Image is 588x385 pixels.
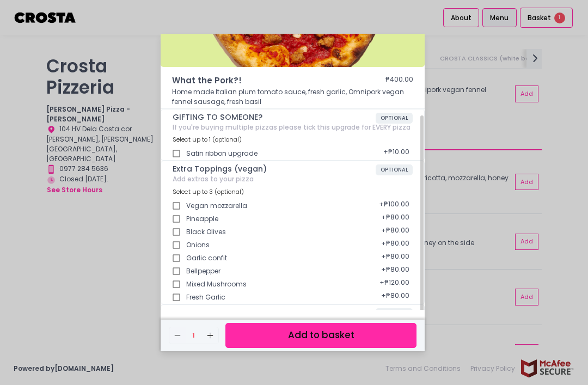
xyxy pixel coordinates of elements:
span: Select up to 3 (optional) [173,187,244,196]
span: What the Pork?! [172,75,353,87]
div: + ₱80.00 [378,248,413,268]
span: OPTIONAL [376,308,413,319]
div: + ₱80.00 [378,235,413,255]
div: + ₱80.00 [378,261,413,281]
p: Home made Italian plum tomato sauce, fresh garlic, Omnipork vegan fennel sausage, fresh basil [172,87,413,107]
div: If you're buying multiple pizzas please tick this upgrade for EVERY pizza [173,124,413,131]
button: Add to basket [225,323,416,347]
div: + ₱120.00 [376,274,413,294]
span: Select up to 1 (optional) [173,135,242,144]
div: + ₱80.00 [378,222,413,242]
div: + ₱80.00 [378,209,413,229]
div: + ₱80.00 [378,288,413,307]
div: + ₱100.00 [376,196,413,216]
span: GIFTING TO SOMEONE? [173,113,376,122]
span: OPTIONAL [376,164,413,175]
div: Add extras to your pizza [173,175,413,183]
span: OPTIONAL [376,113,413,124]
span: VEGAN STUFFED CRUST UPGRADE [173,308,376,317]
div: + ₱10.00 [380,144,413,163]
div: ₱400.00 [385,75,413,87]
span: Extra Toppings (vegan) [173,164,376,174]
